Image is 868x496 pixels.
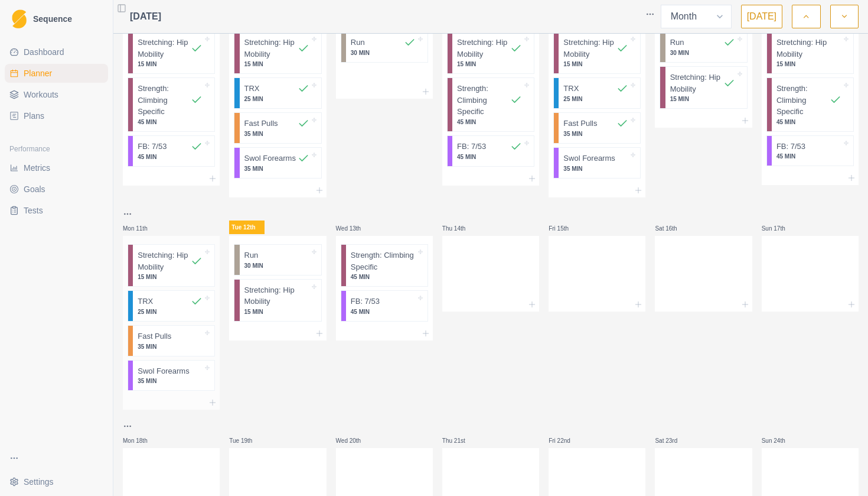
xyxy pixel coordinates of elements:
p: Stretching: Hip Mobility [776,37,841,60]
div: Swol Forearms35 MIN [128,360,215,391]
p: Fri 15th [549,224,584,233]
p: 15 MIN [670,95,735,103]
div: Fast Pulls35 MIN [553,112,641,144]
p: Sun 17th [762,224,797,233]
p: Stretching: Hip Mobility [244,284,309,307]
div: Run30 MIN [341,31,428,63]
div: Stretching: Hip Mobility15 MIN [128,31,215,74]
div: TRX25 MIN [553,77,641,109]
p: Run [670,37,684,48]
a: Tests [5,201,108,220]
p: FB: 7/53 [138,141,167,153]
div: Stretching: Hip Mobility15 MIN [234,31,321,74]
p: 45 MIN [138,118,203,127]
button: Settings [5,472,108,491]
p: 15 MIN [563,60,628,69]
p: 35 MIN [244,164,309,173]
p: 45 MIN [776,118,841,127]
p: FB: 7/53 [457,141,486,153]
p: Stretching: Hip Mobility [244,37,298,60]
span: [DATE] [130,9,161,24]
div: Strength: Climbing Specific45 MIN [341,244,428,287]
a: LogoSequence [5,5,108,33]
p: Fast Pulls [563,118,597,129]
div: FB: 7/5345 MIN [766,135,854,167]
p: Stretching: Hip Mobility [138,37,191,60]
p: Wed 13th [336,224,371,233]
span: Tests [24,205,43,216]
p: Sat 16th [655,224,690,233]
p: Fast Pulls [244,118,278,129]
p: Thu 21st [442,436,478,445]
div: TRX25 MIN [128,290,215,322]
p: Strength: Climbing Specific [351,249,416,273]
p: Wed 20th [336,436,371,445]
p: 30 MIN [244,261,309,270]
p: Stretching: Hip Mobility [670,72,723,95]
div: FB: 7/5345 MIN [128,135,215,167]
p: 25 MIN [138,307,203,316]
div: Stretching: Hip Mobility15 MIN [660,66,747,109]
span: Metrics [24,162,50,174]
p: 15 MIN [138,273,203,281]
p: Stretching: Hip Mobility [563,37,616,60]
div: Performance [5,140,108,158]
p: 15 MIN [244,60,309,69]
p: 30 MIN [351,48,416,57]
p: Stretching: Hip Mobility [138,249,191,273]
p: 35 MIN [563,164,628,173]
p: 15 MIN [244,307,309,316]
span: Workouts [24,89,58,101]
p: 15 MIN [457,60,522,69]
p: Fast Pulls [138,330,171,342]
div: Strength: Climbing Specific45 MIN [766,77,854,132]
div: Run30 MIN [234,244,321,275]
p: Run [244,249,259,261]
p: TRX [138,296,153,307]
p: 35 MIN [138,342,203,351]
p: Tue 19th [229,436,265,445]
p: Tue 12th [229,221,265,234]
div: Fast Pulls35 MIN [234,112,321,144]
div: FB: 7/5345 MIN [341,290,428,322]
p: Swol Forearms [244,153,296,164]
div: Stretching: Hip Mobility15 MIN [766,31,854,74]
p: 45 MIN [138,153,203,161]
p: Mon 11th [123,224,158,233]
span: Dashboard [24,46,64,58]
div: Stretching: Hip Mobility15 MIN [447,31,534,74]
p: FB: 7/53 [776,141,805,153]
a: Metrics [5,158,108,177]
p: TRX [244,83,260,95]
p: Swol Forearms [563,153,615,164]
a: Workouts [5,85,108,104]
p: 25 MIN [244,95,309,103]
p: 45 MIN [351,273,416,281]
div: Swol Forearms35 MIN [234,147,321,179]
p: FB: 7/53 [351,296,380,307]
p: Sun 24th [762,436,797,445]
p: 30 MIN [670,48,735,57]
p: Run [351,37,365,48]
div: Stretching: Hip Mobility15 MIN [234,279,321,322]
p: Strength: Climbing Specific [138,83,191,118]
a: Dashboard [5,43,108,61]
div: Stretching: Hip Mobility15 MIN [553,31,641,74]
p: 15 MIN [138,60,203,69]
div: FB: 7/5345 MIN [447,135,534,167]
p: 35 MIN [563,129,628,138]
p: Fri 22nd [549,436,584,445]
span: Goals [24,183,45,195]
p: Sat 23rd [655,436,690,445]
span: Plans [24,110,44,122]
p: 35 MIN [244,129,309,138]
p: 45 MIN [776,152,841,161]
p: 25 MIN [563,95,628,103]
p: Swol Forearms [138,365,189,377]
div: Run30 MIN [660,31,747,63]
p: Stretching: Hip Mobility [457,37,510,60]
p: 45 MIN [457,118,522,127]
div: Strength: Climbing Specific45 MIN [447,77,534,132]
p: Strength: Climbing Specific [776,83,830,118]
div: Swol Forearms35 MIN [553,147,641,179]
